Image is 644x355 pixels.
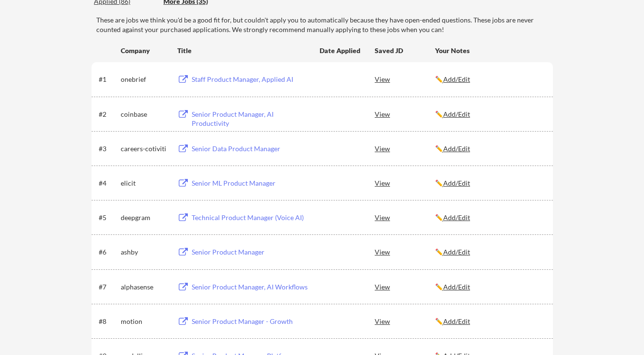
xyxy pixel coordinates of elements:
u: Add/Edit [443,248,470,256]
u: Add/Edit [443,144,470,153]
div: View [375,243,435,260]
div: View [375,140,435,157]
div: ✏️ [435,282,544,292]
div: View [375,278,435,295]
div: #4 [99,178,117,188]
div: #1 [99,75,117,84]
div: Technical Product Manager (Voice AI) [192,213,310,222]
div: Senior Product Manager, AI Workflows [192,282,310,292]
div: ✏️ [435,247,544,257]
div: ✏️ [435,75,544,84]
div: Your Notes [435,46,544,55]
div: Saved JD [375,42,435,59]
div: Title [177,46,310,55]
u: Add/Edit [443,283,470,291]
div: Senior Data Product Manager [192,144,310,154]
div: onebrief [121,75,169,84]
div: #3 [99,144,117,154]
div: View [375,105,435,122]
u: Add/Edit [443,75,470,83]
u: Add/Edit [443,179,470,187]
div: motion [121,317,169,326]
div: Company [121,46,169,55]
div: #6 [99,247,117,257]
div: careers-cotiviti [121,144,169,154]
div: #5 [99,213,117,222]
div: These are jobs we think you'd be a good fit for, but couldn't apply you to automatically because ... [96,15,553,34]
u: Add/Edit [443,317,470,325]
div: #8 [99,317,117,326]
div: deepgram [121,213,169,222]
div: Staff Product Manager, Applied AI [192,75,310,84]
u: Add/Edit [443,213,470,222]
div: #2 [99,110,117,119]
div: ✏️ [435,213,544,222]
div: Senior Product Manager, AI Productivity [192,110,310,128]
div: View [375,312,435,330]
div: Senior Product Manager - Growth [192,317,310,326]
div: Senior Product Manager [192,247,310,257]
div: ✏️ [435,144,544,154]
div: ✏️ [435,317,544,326]
u: Add/Edit [443,110,470,118]
div: ✏️ [435,110,544,119]
div: View [375,209,435,226]
div: View [375,70,435,88]
div: elicit [121,178,169,188]
div: coinbase [121,110,169,119]
div: Date Applied [320,46,362,55]
div: ashby [121,247,169,257]
div: ✏️ [435,178,544,188]
div: #7 [99,282,117,292]
div: View [375,174,435,191]
div: alphasense [121,282,169,292]
div: Senior ML Product Manager [192,178,310,188]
